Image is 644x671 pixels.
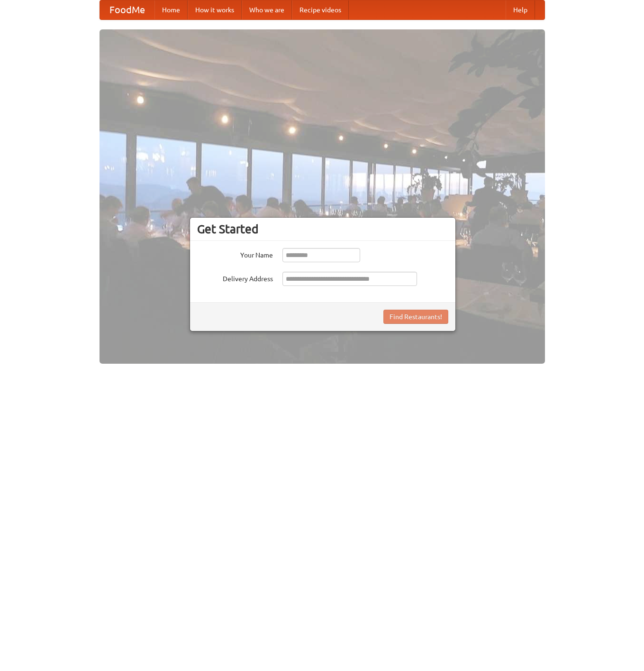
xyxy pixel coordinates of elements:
[197,272,273,284] label: Delivery Address
[383,310,448,324] button: Find Restaurants!
[188,0,242,19] a: How it works
[292,0,349,19] a: Recipe videos
[154,0,188,19] a: Home
[197,248,273,260] label: Your Name
[100,0,154,19] a: FoodMe
[197,222,448,236] h3: Get Started
[506,0,535,19] a: Help
[242,0,292,19] a: Who we are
